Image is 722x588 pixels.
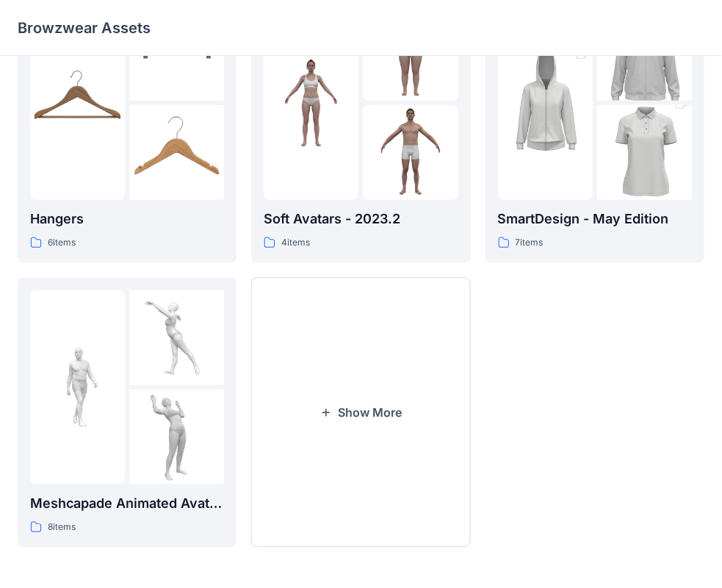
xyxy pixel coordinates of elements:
p: Browzwear Assets [18,18,151,38]
p: 6 items [48,235,76,251]
img: folder 3 [129,105,224,200]
img: folder 3 [597,82,692,224]
p: Meshcapade Animated Avatars [30,493,224,514]
img: folder 3 [363,105,458,200]
p: 7 items [516,235,544,251]
img: folder 2 [129,290,224,385]
p: Soft Avatars - 2023.2 [264,209,458,229]
button: Show More [251,278,470,548]
img: folder 1 [30,55,125,150]
a: folder 1folder 2folder 3Meshcapade Animated Avatars8items [18,278,237,548]
p: 4 items [281,235,310,251]
p: SmartDesign - May Edition [498,209,692,229]
p: Hangers [30,209,224,229]
img: folder 1 [498,32,593,174]
img: folder 1 [264,55,358,150]
img: folder 1 [30,340,125,434]
p: 8 items [48,520,76,535]
img: folder 3 [129,390,224,484]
